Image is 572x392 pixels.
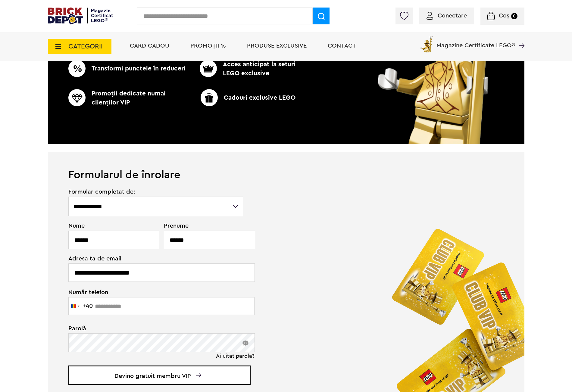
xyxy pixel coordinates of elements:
span: Nume [68,223,156,229]
h1: Formularul de înrolare [48,152,524,180]
a: Contact [328,43,356,49]
img: CC_BD_Green_chek_mark [200,60,217,77]
span: Devino gratuit membru VIP [68,366,251,385]
span: Formular completat de: [68,189,244,195]
span: Magazine Certificate LEGO® [436,35,515,48]
span: CATEGORII [68,43,103,50]
span: Parolă [68,325,244,331]
small: 0 [511,13,517,19]
span: Coș [499,13,509,19]
a: Produse exclusive [247,43,307,49]
a: Ai uitat parola? [216,353,255,359]
p: Acces anticipat la seturi LEGO exclusive [190,60,298,78]
button: Selected country [69,297,93,315]
p: Promoţii dedicate numai clienţilor VIP [68,89,190,107]
a: PROMOȚII % [190,43,226,49]
span: Număr telefon [68,288,244,295]
span: Conectare [438,13,467,19]
span: Adresa ta de email [68,256,244,262]
a: Conectare [427,13,467,19]
img: CC_BD_Green_chek_mark [68,89,86,106]
div: +40 [83,303,93,309]
p: Cadouri exclusive LEGO [187,89,309,106]
img: CC_BD_Green_chek_mark [201,89,218,106]
p: Transformi punctele în reduceri [68,60,190,77]
span: Prenume [164,223,244,229]
a: Magazine Certificate LEGO® [515,35,524,41]
img: Arrow%20-%20Down.svg [196,373,201,378]
img: CC_BD_Green_chek_mark [68,60,86,77]
a: Card Cadou [130,43,169,49]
